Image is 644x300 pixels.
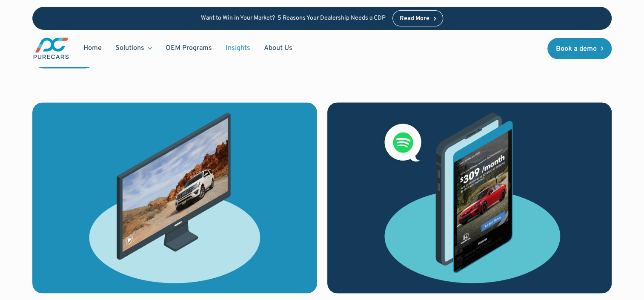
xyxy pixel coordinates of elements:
a: About Us [257,40,299,56]
div: Solutions [115,43,144,53]
a: Insights [219,40,257,56]
a: Home [77,40,109,56]
div: Book a demo [556,46,597,52]
div: Solutions [109,40,159,56]
p: Want to Win in Your Market? 5 Reasons Your Dealership Needs a CDP [201,15,386,22]
a: OEM Programs [159,40,219,56]
a: main [32,37,70,60]
a: Read More [392,10,444,26]
div: Read More [400,16,429,22]
a: Book a demo [547,38,612,59]
img: purecars logo [32,37,70,60]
